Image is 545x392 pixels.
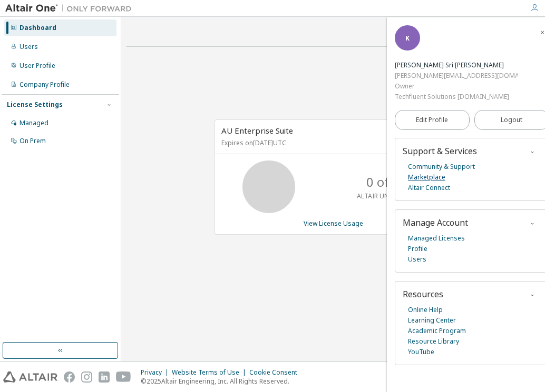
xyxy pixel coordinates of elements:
div: User Profile [20,62,55,70]
img: altair_logo.svg [3,371,57,383]
span: Resources [403,288,443,300]
div: Owner [395,81,518,92]
a: Marketplace [408,172,445,183]
a: Academic Program [408,326,466,336]
a: Users [408,254,426,265]
img: facebook.svg [64,371,75,383]
span: Logout [501,115,522,125]
a: View License Usage [304,219,363,228]
img: linkedin.svg [99,371,110,383]
a: Community & Support [408,162,475,172]
a: Profile [408,244,427,254]
div: Managed [20,119,48,127]
span: Manage Account [403,217,468,228]
div: Users [20,43,38,51]
p: 0 of 50 [366,173,407,191]
div: Website Terms of Use [172,368,249,377]
a: Altair Connect [408,183,450,193]
span: AU Enterprise Suite [221,125,293,136]
img: instagram.svg [81,371,92,383]
div: Techfluent Solutions [DOMAIN_NAME] [395,92,518,102]
a: Edit Profile [395,110,470,130]
p: Expires on [DATE] UTC [221,138,442,147]
div: On Prem [20,137,46,145]
p: ALTAIR UNITS USED [357,192,417,200]
div: Cookie Consent [249,368,304,377]
a: Resource Library [408,336,459,347]
a: Managed Licenses [408,233,465,244]
div: Kavya Sri Donepudi [395,60,518,71]
p: © 2025 Altair Engineering, Inc. All Rights Reserved. [141,377,304,386]
div: Company Profile [20,81,70,89]
div: [PERSON_NAME][EMAIL_ADDRESS][DOMAIN_NAME] [395,71,518,81]
span: Edit Profile [416,116,448,124]
div: License Settings [7,100,63,109]
span: K [405,34,410,43]
img: youtube.svg [116,371,131,383]
a: YouTube [408,347,434,357]
span: Support & Services [403,145,477,157]
a: Learning Center [408,315,456,326]
img: Altair One [5,3,137,14]
div: Dashboard [20,24,56,32]
a: Online Help [408,305,443,315]
div: Privacy [141,368,172,377]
